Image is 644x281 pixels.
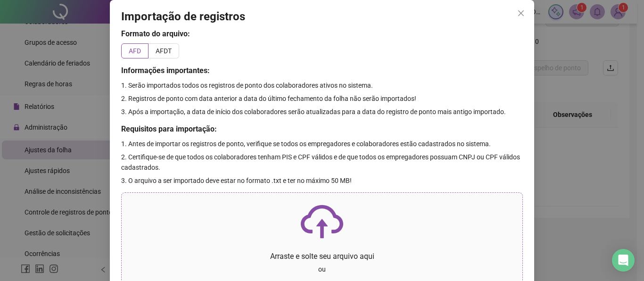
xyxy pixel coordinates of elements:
span: close [517,9,525,17]
button: Close [513,6,528,21]
span: 3. Após a importação, a data de início dos colaboradores serão atualizadas para a data do registr... [121,108,506,116]
span: 1. Serão importados todos os registros de ponto dos colaboradores ativos no sistema. [121,82,373,89]
span: Formato do arquivo: [121,29,190,38]
span: AFDT [156,47,172,55]
span: Requisitos para importação: [121,124,217,133]
span: 2. Certifique-se de que todos os colaboradores tenham PIS e CPF válidos e de que todos os emprega... [121,153,520,171]
span: 2. Registros de ponto com data anterior a data do último fechamento da folha não serão importados! [121,95,416,102]
div: Open Intercom Messenger [612,249,635,272]
span: ou [318,265,326,273]
p: 3. O arquivo a ser importado deve estar no formato .txt e ter no máximo 50 MB! [121,175,523,186]
span: Arraste e solte seu arquivo aqui [270,252,374,261]
span: 1. Antes de importar os registros de ponto, verifique se todos os empregadores e colaboradores es... [121,140,491,148]
span: cloud-upload [301,200,343,243]
h3: Importação de registros [121,9,523,25]
span: AFD [129,47,141,55]
span: Informações importantes: [121,66,210,75]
